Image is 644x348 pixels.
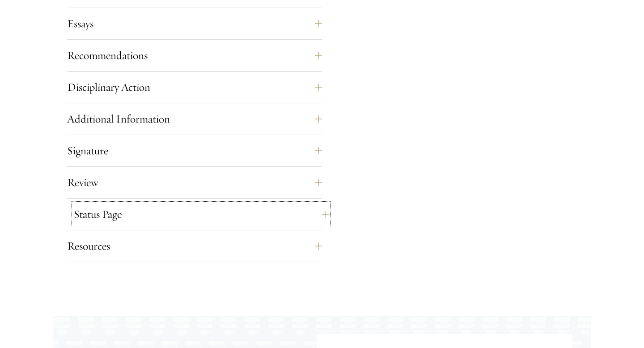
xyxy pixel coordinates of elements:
[67,108,322,130] button: Additional Information
[67,235,322,257] button: Resources
[67,76,322,98] button: Disciplinary Action
[67,13,322,34] button: Essays
[67,140,322,161] button: Signature
[67,172,322,193] button: Review
[74,204,329,225] button: Status Page
[67,45,322,66] button: Recommendations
